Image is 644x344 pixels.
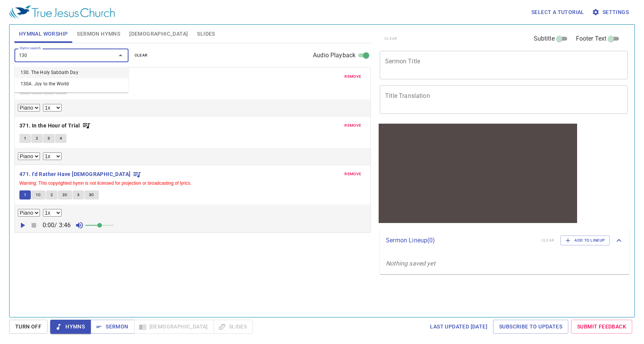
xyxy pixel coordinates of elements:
[48,135,50,142] span: 3
[493,320,568,334] a: Subscribe to Updates
[84,190,99,199] button: 3C
[24,135,26,142] span: 1
[560,236,610,245] button: Add to Lineup
[344,73,361,80] span: remove
[77,29,120,39] span: Sermon Hymns
[14,78,128,90] li: 130A. Joy to the World
[56,322,85,331] span: Hymns
[313,51,355,60] span: Audio Playback
[9,320,48,334] button: Turn Off
[18,209,40,217] select: Select Track
[380,228,630,253] div: Sermon Lineup(0)clearAdd to Lineup
[377,122,579,225] iframe: from-child
[9,5,115,19] img: True Jesus Church
[528,5,587,19] button: Select a tutorial
[90,320,134,334] button: Sermon
[58,190,72,199] button: 2C
[43,134,54,143] button: 3
[19,134,31,143] button: 1
[130,51,152,60] button: clear
[89,192,94,198] span: 3C
[40,221,74,230] p: 0:00 / 3:46
[565,237,605,244] span: Add to Lineup
[62,192,68,198] span: 2C
[18,104,40,112] select: Select Track
[97,322,128,331] span: Sermon
[386,260,435,267] i: Nothing saved yet
[19,170,141,179] button: 471. I'd Rather Have [DEMOGRAPHIC_DATA]
[19,29,68,39] span: Hymnal Worship
[344,171,361,177] span: remove
[60,135,62,142] span: 4
[31,134,43,143] button: 2
[340,170,366,179] button: remove
[427,320,490,334] a: Last updated [DATE]
[571,320,632,334] a: Submit Feedback
[593,8,629,17] span: Settings
[36,135,38,142] span: 2
[24,192,26,198] span: 1
[135,52,148,59] span: clear
[51,192,53,198] span: 2
[14,67,128,78] li: 130. The Holy Sabbath Day
[19,190,31,199] button: 1
[499,322,562,331] span: Subscribe to Updates
[19,121,80,130] b: 371. In the Hour of Trial
[19,170,131,179] b: 471. I'd Rather Have [DEMOGRAPHIC_DATA]
[340,72,366,81] button: remove
[386,236,535,245] p: Sermon Lineup ( 0 )
[340,121,366,130] button: remove
[46,190,57,199] button: 2
[43,104,62,112] select: Playback Rate
[115,50,126,61] button: Close
[576,34,607,43] span: Footer Text
[19,181,192,186] small: Warning: This copyrighted hymn is not licensed for projection or broadcasting of lyrics.
[77,192,79,198] span: 3
[18,152,40,160] select: Select Track
[43,209,62,217] select: Playback Rate
[590,5,632,19] button: Settings
[36,192,41,198] span: 1C
[43,152,62,160] select: Playback Rate
[531,8,584,17] span: Select a tutorial
[344,122,361,129] span: remove
[19,121,91,130] button: 371. In the Hour of Trial
[55,134,67,143] button: 4
[31,190,46,199] button: 1C
[73,190,84,199] button: 3
[197,29,215,39] span: Slides
[430,322,487,331] span: Last updated [DATE]
[50,320,91,334] button: Hymns
[129,29,188,39] span: [DEMOGRAPHIC_DATA]
[577,322,626,331] span: Submit Feedback
[15,322,41,331] span: Turn Off
[534,34,555,43] span: Subtitle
